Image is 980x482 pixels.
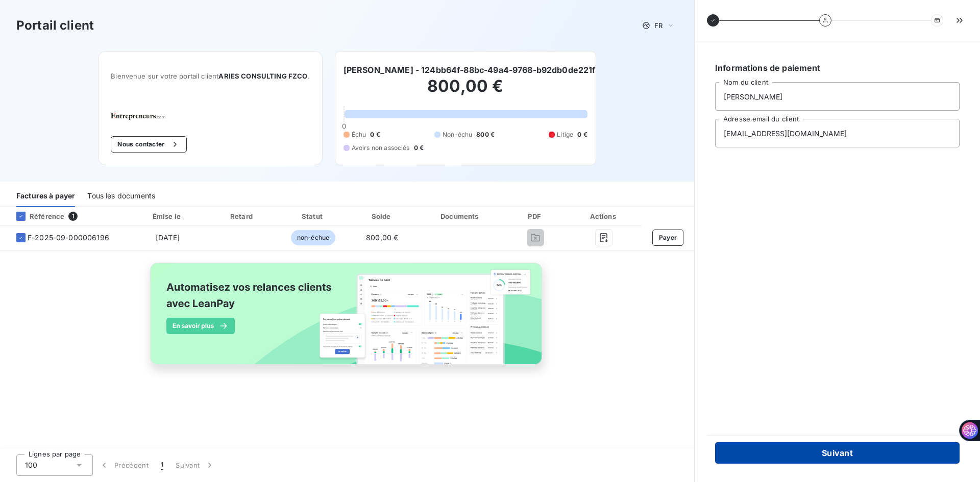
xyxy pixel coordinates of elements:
span: Bienvenue sur votre portail client . [111,72,309,80]
span: 0 € [577,130,587,139]
span: Litige [557,130,573,139]
div: PDF [507,211,564,221]
button: Suivant [715,442,960,464]
img: banner [141,257,553,382]
span: [DATE] [156,233,180,242]
span: F-2025-09-000006196 [28,233,109,243]
button: Nous contacter [111,136,186,153]
div: Solde [350,211,414,221]
span: 800 € [476,130,495,139]
div: Factures à payer [16,186,75,207]
span: 0 [342,122,346,130]
span: 1 [161,460,163,470]
button: 1 [155,454,169,476]
span: 0 € [414,143,424,153]
div: Retard [209,211,276,221]
span: 1 [68,212,78,221]
h2: 800,00 € [344,76,587,107]
div: Actions [568,211,640,221]
span: 800,00 € [366,233,398,242]
h3: Portail client [16,16,94,35]
input: placeholder [715,119,960,147]
img: Company logo [111,113,176,120]
button: Suivant [169,454,221,476]
span: FR [654,21,663,30]
h6: Informations de paiement [715,62,960,74]
div: Statut [280,211,346,221]
span: ARIES CONSULTING FZCO [218,72,307,80]
span: Non-échu [443,130,472,139]
input: placeholder [715,82,960,111]
span: Avoirs non associés [352,143,410,153]
h6: [PERSON_NAME] - 124bb64f-88bc-49a4-9768-b92db0de221f [344,64,596,76]
span: 100 [25,460,37,470]
span: non-échue [291,230,335,245]
span: 0 € [370,130,380,139]
div: Documents [418,211,503,221]
div: Référence [8,212,64,221]
div: Émise le [131,211,205,221]
div: Tous les documents [87,186,155,207]
span: Échu [352,130,366,139]
button: Payer [652,230,684,246]
button: Précédent [93,454,155,476]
